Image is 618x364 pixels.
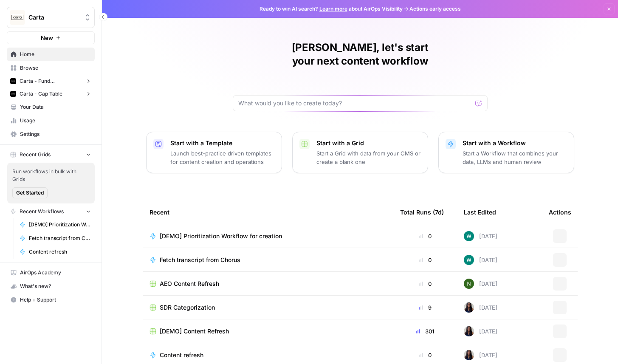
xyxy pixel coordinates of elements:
a: Content refresh [150,351,387,359]
input: What would you like to create today? [238,99,472,107]
span: Settings [20,130,91,138]
p: Start a Workflow that combines your data, LLMs and human review [463,149,567,166]
button: Get Started [12,187,48,198]
div: What's new? [7,280,94,293]
span: Actions early access [409,5,461,13]
span: Usage [20,117,91,124]
button: Start with a GridStart a Grid with data from your CMS or create a blank one [292,132,428,173]
div: 0 [400,279,450,288]
a: Fetch transcript from Chorus [150,256,387,264]
a: AirOps Academy [7,266,95,279]
button: Start with a TemplateLaunch best-practice driven templates for content creation and operations [146,132,282,173]
span: Ready to win AI search? about AirOps Visibility [260,5,403,13]
div: 0 [400,232,450,240]
button: Carta - Fund Administration [7,75,95,87]
a: SDR Categorization [150,303,387,312]
span: Help + Support [20,296,91,304]
img: c35yeiwf0qjehltklbh57st2xhbo [10,91,16,97]
span: Home [20,51,91,58]
button: New [7,31,95,44]
span: Fetch transcript from Chorus [160,256,240,264]
a: Your Data [7,100,95,114]
button: Recent Grids [7,148,95,161]
img: g4o9tbhziz0738ibrok3k9f5ina6 [464,279,474,289]
span: Get Started [16,189,44,197]
div: Total Runs (7d) [400,200,444,224]
div: [DATE] [464,350,497,360]
a: Usage [7,114,95,127]
a: Home [7,48,95,61]
span: Your Data [20,103,91,111]
img: vaiar9hhcrg879pubqop5lsxqhgw [464,231,474,241]
button: Carta - Cap Table [7,87,95,100]
span: [DEMO] Content Refresh [160,327,229,336]
div: [DATE] [464,255,497,265]
p: Start with a Grid [316,139,421,147]
span: Fetch transcript from Chorus [29,234,91,242]
a: Learn more [319,6,347,12]
img: c35yeiwf0qjehltklbh57st2xhbo [10,78,16,84]
span: Run workflows in bulk with Grids [12,168,90,183]
span: Browse [20,64,91,72]
span: Recent Grids [20,151,51,158]
p: Launch best-practice driven templates for content creation and operations [170,149,275,166]
span: Carta - Cap Table [20,90,62,98]
a: [DEMO] Prioritization Workflow for creation [16,218,95,231]
div: Actions [549,200,571,224]
span: Content refresh [29,248,91,256]
span: Carta - Fund Administration [20,77,82,85]
span: Content refresh [160,351,203,359]
span: AirOps Academy [20,269,91,277]
span: [DEMO] Prioritization Workflow for creation [29,221,91,229]
div: Recent [150,200,387,224]
a: [DEMO] Prioritization Workflow for creation [150,232,387,240]
span: AEO Content Refresh [160,279,219,288]
div: [DATE] [464,231,497,241]
button: Start with a WorkflowStart a Workflow that combines your data, LLMs and human review [438,132,574,173]
div: [DATE] [464,279,497,289]
p: Start a Grid with data from your CMS or create a blank one [316,149,421,166]
span: Carta [28,13,80,22]
button: What's new? [7,279,95,293]
img: rox323kbkgutb4wcij4krxobkpon [464,326,474,336]
span: SDR Categorization [160,303,215,312]
span: New [41,34,53,42]
a: Settings [7,127,95,141]
a: [DEMO] Content Refresh [150,327,387,336]
a: Fetch transcript from Chorus [16,231,95,245]
h1: [PERSON_NAME], let's start your next content workflow [233,41,488,68]
p: Start with a Template [170,139,275,147]
div: Last Edited [464,200,496,224]
div: [DATE] [464,302,497,313]
img: Carta Logo [10,10,25,25]
a: AEO Content Refresh [150,279,387,288]
button: Workspace: Carta [7,7,95,28]
button: Help + Support [7,293,95,307]
img: rox323kbkgutb4wcij4krxobkpon [464,350,474,360]
a: Content refresh [16,245,95,259]
span: [DEMO] Prioritization Workflow for creation [160,232,282,240]
span: Recent Workflows [20,208,64,215]
div: [DATE] [464,326,497,336]
div: 9 [400,303,450,312]
a: Browse [7,61,95,75]
div: 301 [400,327,450,336]
button: Recent Workflows [7,205,95,218]
img: vaiar9hhcrg879pubqop5lsxqhgw [464,255,474,265]
div: 0 [400,351,450,359]
img: rox323kbkgutb4wcij4krxobkpon [464,302,474,313]
p: Start with a Workflow [463,139,567,147]
div: 0 [400,256,450,264]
